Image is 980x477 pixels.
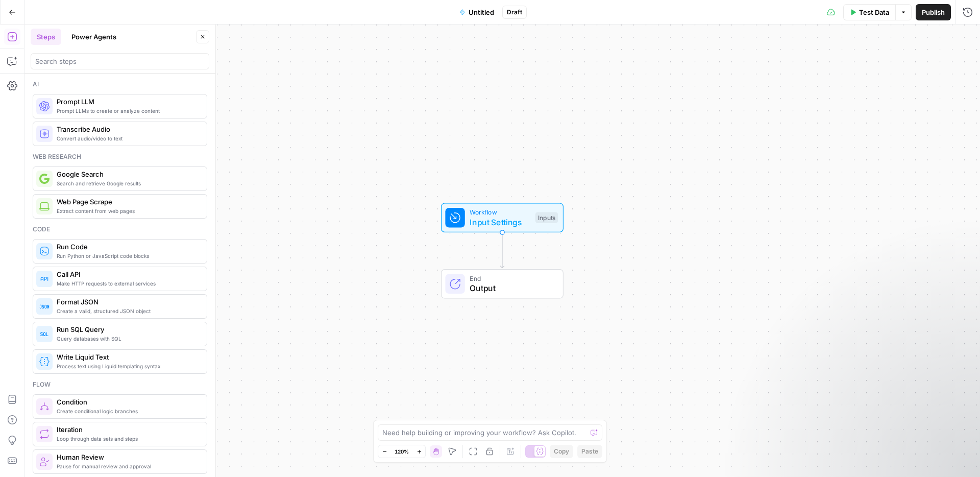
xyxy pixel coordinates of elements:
[57,197,199,207] span: Web Page Scrape
[33,152,207,161] div: Web research
[57,435,199,443] span: Loop through data sets and steps
[57,269,199,279] span: Call API
[507,8,522,17] span: Draft
[57,207,199,215] span: Extract content from web pages
[57,279,199,288] span: Make HTTP requests to external services
[57,134,199,142] span: Convert audio/video to text
[407,269,597,299] div: EndOutput
[453,4,500,20] button: Untitled
[550,445,573,458] button: Copy
[57,324,199,335] span: Run SQL Query
[922,7,945,17] span: Publish
[57,424,199,435] span: Iteration
[407,203,597,232] div: WorkflowInput SettingsInputs
[470,282,553,294] span: Output
[57,307,199,315] span: Create a valid, structured JSON object
[581,447,598,456] span: Paste
[843,4,895,20] button: Test Data
[57,179,199,187] span: Search and retrieve Google results
[57,297,199,307] span: Format JSON
[33,380,207,389] div: Flow
[859,7,889,17] span: Test Data
[57,252,199,260] span: Run Python or JavaScript code blocks
[57,169,199,179] span: Google Search
[57,335,199,343] span: Query databases with SQL
[33,225,207,234] div: Code
[57,107,199,115] span: Prompt LLMs to create or analyze content
[31,29,61,45] button: Steps
[65,29,122,45] button: Power Agents
[57,242,199,252] span: Run Code
[35,56,205,66] input: Search steps
[470,273,553,283] span: End
[57,362,199,370] span: Process text using Liquid templating syntax
[57,407,199,415] span: Create conditional logic branches
[500,232,504,268] g: Edge from start to end
[535,212,558,223] div: Inputs
[57,462,199,470] span: Pause for manual review and approval
[554,447,569,456] span: Copy
[57,97,199,107] span: Prompt LLM
[577,445,602,458] button: Paste
[916,4,951,20] button: Publish
[33,80,207,89] div: Ai
[57,397,199,407] span: Condition
[395,447,409,456] span: 120%
[470,207,530,217] span: Workflow
[57,452,199,462] span: Human Review
[57,352,199,362] span: Write Liquid Text
[469,7,494,17] span: Untitled
[470,216,530,228] span: Input Settings
[57,124,199,134] span: Transcribe Audio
